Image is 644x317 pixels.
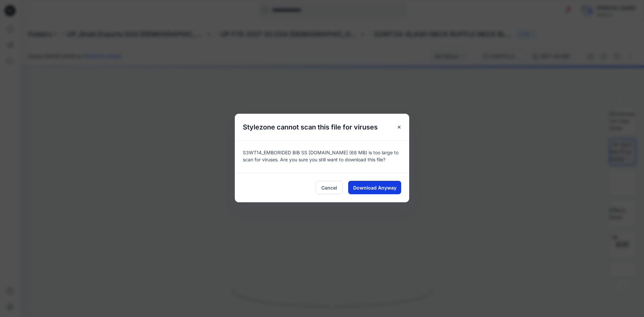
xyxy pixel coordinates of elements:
button: Download Anyway [348,181,401,194]
span: Download Anyway [353,184,396,191]
span: Cancel [321,184,337,191]
button: Cancel [316,181,343,194]
div: S3WT14_EMBORIDED BIB SS [DOMAIN_NAME] (68 MB) is too large to scan for viruses. Are you sure you ... [235,141,409,173]
h5: Stylezone cannot scan this file for viruses [235,114,386,141]
button: Close [393,121,405,133]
